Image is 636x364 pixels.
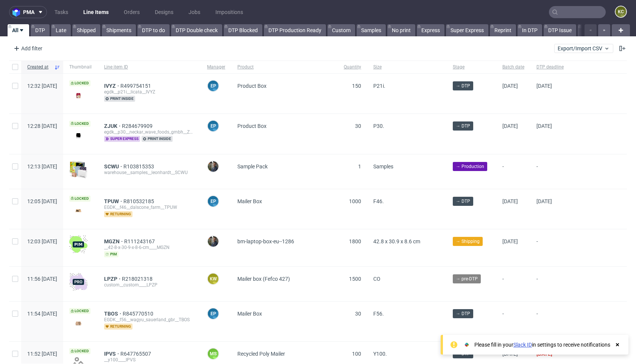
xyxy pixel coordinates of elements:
[358,163,361,170] span: 1
[27,83,57,89] span: 12:32 [DATE]
[104,96,135,102] span: print inside
[104,83,120,89] a: IVYZ
[120,83,153,89] a: R499754151
[502,198,518,204] span: [DATE]
[502,123,518,129] span: [DATE]
[373,311,384,317] span: F56.
[208,236,218,247] img: Maciej Sobola
[544,24,576,36] a: DTP Issue
[237,351,285,357] span: Recycled Poly Mailer
[373,238,420,244] span: 42.8 x 30.9 x 8.6 cm
[27,238,57,244] span: 12:03 [DATE]
[123,311,155,317] a: R845770510
[104,123,122,129] a: ZJUK
[123,163,156,170] span: R103815353
[69,64,92,70] span: Thumbnail
[119,6,144,18] a: Orders
[211,6,248,18] a: Impositions
[208,348,218,359] figcaption: MS
[446,24,488,36] a: Super Express
[104,238,124,244] a: MGZN
[27,276,57,282] span: 11:56 [DATE]
[352,83,361,89] span: 150
[208,274,218,284] figcaption: KW
[387,24,415,36] a: No print
[513,342,532,348] a: Slack ID
[69,196,90,202] span: Locked
[104,198,123,204] a: TPUW
[558,45,610,51] span: Export/Import CSV
[417,24,444,36] a: Express
[554,44,613,53] button: Export/Import CSV
[502,311,524,332] span: -
[142,136,173,142] span: print inside
[124,238,156,244] span: R111243167
[69,205,87,216] img: version_two_editor_design
[69,308,90,314] span: Locked
[69,160,87,179] img: sample-icon.16e107be6ad460a3e330.png
[120,351,153,357] a: R647765507
[11,42,44,54] div: Add filter
[474,341,610,348] div: Please fill in your in settings to receive notifications
[536,238,564,257] span: -
[79,6,113,18] a: Line Items
[349,238,361,244] span: 1800
[502,64,524,70] span: Batch date
[616,6,626,17] figcaption: KC
[104,251,118,257] span: pim
[104,211,132,217] span: returning
[456,275,478,282] span: → pre-DTP
[373,83,385,89] span: P21i.
[69,90,87,101] img: version_two_editor_design
[456,310,470,317] span: → DTP
[27,123,57,129] span: 12:28 [DATE]
[456,123,470,129] span: → DTP
[104,311,123,317] a: TBOS
[208,161,218,172] img: Maciej Sobola
[536,83,552,89] span: [DATE]
[208,81,218,91] figcaption: EP
[456,82,470,89] span: → DTP
[104,163,123,170] a: SCWU
[456,238,480,245] span: → Shipping
[104,282,195,288] div: custom__custom____LPZP
[50,6,73,18] a: Tasks
[27,311,57,317] span: 11:54 [DATE]
[123,198,156,204] span: R810532185
[355,311,361,317] span: 30
[237,64,332,70] span: Product
[373,64,441,70] span: Size
[12,8,23,17] img: logo
[69,318,87,328] img: version_two_editor_design
[490,24,516,36] a: Reprint
[104,89,195,95] div: egdk__p21i__licata__IVYZ
[104,276,122,282] a: LPZP
[23,9,34,15] span: pma
[349,276,361,282] span: 1500
[349,198,361,204] span: 1000
[502,238,518,244] span: [DATE]
[237,123,267,129] span: Product Box
[150,6,178,18] a: Designs
[171,24,222,36] a: DTP Double check
[122,276,154,282] a: R218021318
[104,351,120,357] span: IPVS
[104,170,195,176] div: warehouse__samples__leonhardt__SCWU
[536,311,564,332] span: -
[104,136,140,142] span: super express
[237,311,262,317] span: Mailer Box
[102,24,136,36] a: Shipments
[456,198,470,205] span: → DTP
[453,64,490,70] span: Stage
[357,24,386,36] a: Samples
[237,238,294,244] span: bm-laptop-box-eu--1286
[27,64,51,70] span: Created at
[373,351,387,357] span: Y100.
[104,64,195,70] span: Line item ID
[208,196,218,207] figcaption: EP
[224,24,262,36] a: DTP Blocked
[352,351,361,357] span: 100
[536,163,564,180] span: -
